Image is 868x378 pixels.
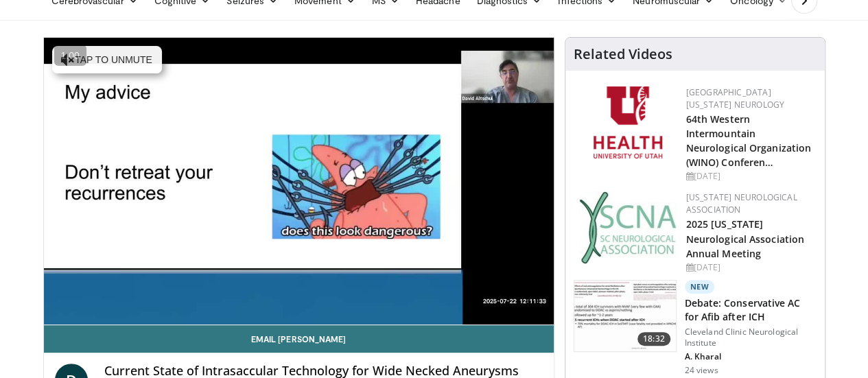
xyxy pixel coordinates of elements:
video-js: Video Player [44,38,554,325]
a: 18:32 New Debate: Conservative AC for Afib after ICH Cleveland Clinic Neurological Institute A. K... [574,280,817,376]
p: 24 views [685,365,718,376]
p: New [685,280,715,294]
img: b123db18-9392-45ae-ad1d-42c3758a27aa.jpg.150x105_q85_autocrop_double_scale_upscale_version-0.2.jpg [579,191,677,263]
img: f6362829-b0a3-407d-a044-59546adfd345.png.150x105_q85_autocrop_double_scale_upscale_version-0.2.png [594,86,662,158]
img: 514e11ea-87f1-47fb-adb8-ddffea0a3059.150x105_q85_crop-smart_upscale.jpg [574,281,676,352]
a: [GEOGRAPHIC_DATA][US_STATE] Neurology [686,86,784,110]
p: A. Kharal [685,351,817,362]
a: [US_STATE] Neurological Association [686,191,797,215]
div: [DATE] [686,261,814,274]
div: [DATE] [686,170,814,182]
span: 18:32 [637,332,670,346]
h4: Related Videos [574,46,672,62]
p: Cleveland Clinic Neurological Institute [685,327,817,349]
a: 2025 [US_STATE] Neurological Association Annual Meeting [686,217,804,259]
h3: Debate: Conservative AC for Afib after ICH [685,296,817,324]
a: 64th Western Intermountain Neurological Organization (WINO) Conferen… [686,113,812,169]
a: Email [PERSON_NAME] [44,325,554,353]
button: Tap to unmute [52,46,162,73]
